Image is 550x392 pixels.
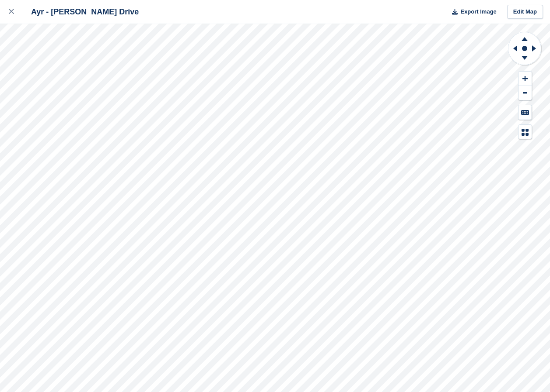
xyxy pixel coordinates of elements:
[518,125,532,139] button: Map Legend
[460,7,496,16] span: Export Image
[507,5,543,19] a: Edit Map
[518,86,532,100] button: Zoom Out
[23,7,139,17] div: Ayr - [PERSON_NAME] Drive
[447,5,497,19] button: Export Image
[518,72,532,86] button: Zoom In
[518,105,532,120] button: Keyboard Shortcuts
